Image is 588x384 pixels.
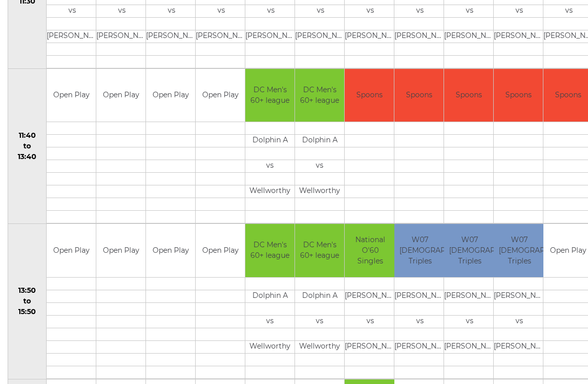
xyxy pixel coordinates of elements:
td: [PERSON_NAME] [295,30,346,43]
td: [PERSON_NAME] [444,30,495,43]
td: [PERSON_NAME] [494,30,545,43]
td: Dolphin A [295,290,344,302]
td: W07 [DEMOGRAPHIC_DATA] Triples [444,224,495,277]
td: vs [444,315,495,328]
td: vs [345,315,396,328]
td: [PERSON_NAME] [494,290,545,302]
td: Open Play [196,69,245,122]
td: [PERSON_NAME] [494,340,545,353]
td: Dolphin A [245,290,295,302]
td: [PERSON_NAME] [394,30,446,43]
td: Open Play [96,224,145,277]
td: [PERSON_NAME] [345,30,396,43]
td: vs [245,160,295,173]
td: DC Men's 60+ league [245,224,295,277]
td: vs [295,160,344,173]
td: Wellworthy [245,340,295,353]
td: Spoons [494,69,543,122]
td: 11:40 to 13:40 [8,68,47,224]
td: Open Play [196,224,245,277]
td: [PERSON_NAME] [444,340,495,353]
td: Open Play [146,69,195,122]
td: [PERSON_NAME] [245,30,297,43]
td: Spoons [394,69,444,122]
td: 13:50 to 15:50 [8,224,47,379]
td: vs [295,315,344,328]
td: [PERSON_NAME] [345,340,396,353]
td: vs [394,5,446,17]
td: DC Men's 60+ league [295,224,344,277]
td: Dolphin A [295,135,344,147]
td: Spoons [345,69,394,122]
td: vs [47,5,98,17]
td: vs [196,5,247,17]
td: [PERSON_NAME] [196,30,247,43]
td: vs [394,315,446,328]
td: vs [494,315,545,328]
td: Open Play [96,69,145,122]
td: Open Play [146,224,195,277]
td: Wellworthy [295,185,344,198]
td: National O'60 Singles [345,224,396,277]
td: [PERSON_NAME] [96,30,148,43]
td: vs [96,5,148,17]
td: vs [245,5,297,17]
td: vs [494,5,545,17]
td: DC Men's 60+ league [245,69,295,122]
td: vs [345,5,396,17]
td: Dolphin A [245,135,295,147]
td: vs [245,315,295,328]
td: [PERSON_NAME] [345,290,396,302]
td: vs [444,5,495,17]
td: Open Play [47,69,96,122]
td: Wellworthy [295,340,344,353]
td: [PERSON_NAME] [394,340,446,353]
td: Wellworthy [245,185,295,198]
td: [PERSON_NAME] [394,290,446,302]
td: [PERSON_NAME] [47,30,98,43]
td: W07 [DEMOGRAPHIC_DATA] Triples [394,224,446,277]
td: vs [295,5,346,17]
td: DC Men's 60+ league [295,69,344,122]
td: [PERSON_NAME] [146,30,197,43]
td: vs [146,5,197,17]
td: [PERSON_NAME] [444,290,495,302]
td: Open Play [47,224,96,277]
td: Spoons [444,69,493,122]
td: W07 [DEMOGRAPHIC_DATA] Triples [494,224,545,277]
